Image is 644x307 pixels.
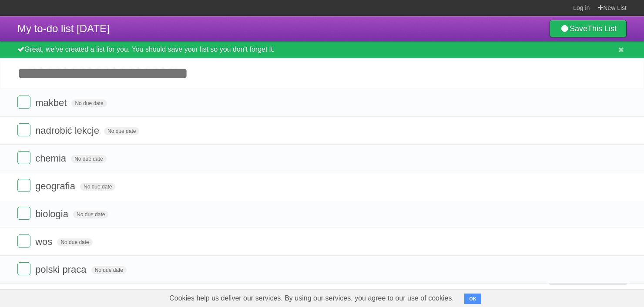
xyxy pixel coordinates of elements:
label: Done [17,262,30,275]
span: makbet [35,97,69,108]
label: Done [17,151,30,164]
label: Done [17,179,30,192]
span: My to-do list [DATE] [17,23,110,34]
span: No due date [73,211,108,218]
span: No due date [71,99,107,107]
a: SaveThis List [550,20,627,37]
span: Cookies help us deliver our services. By using our services, you agree to our use of cookies. [161,290,463,307]
span: nadrobić lekcje [35,125,101,136]
span: No due date [71,155,106,163]
label: Done [17,123,30,136]
label: Done [17,207,30,220]
label: Done [17,96,30,109]
label: Done [17,234,30,248]
span: No due date [57,238,92,246]
span: No due date [104,127,139,135]
span: geografia [35,181,77,191]
span: biologia [35,208,70,219]
span: wos [35,236,54,247]
span: polski praca [35,264,88,275]
button: OK [464,294,481,304]
span: chemia [35,153,68,164]
b: This List [587,24,617,33]
span: No due date [91,266,127,274]
span: No due date [80,183,115,191]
